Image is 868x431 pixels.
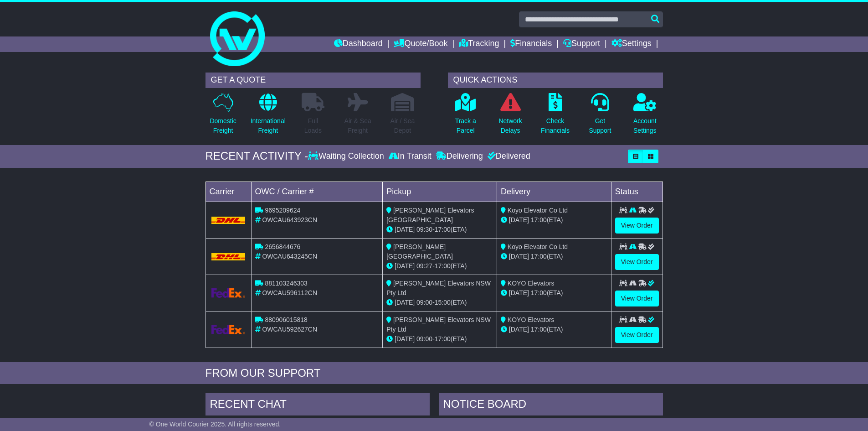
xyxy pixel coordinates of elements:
[498,116,522,135] p: Network Delays
[508,316,555,323] span: KOYO Elevators
[531,216,547,223] span: 17:00
[508,243,568,250] span: Koyo Elevator Co Ltd
[509,289,529,296] span: [DATE]
[205,73,421,88] div: GET A QUOTE
[615,254,659,270] a: View Order
[395,299,415,306] span: [DATE]
[211,288,246,298] img: GetCarrierServiceLogo
[455,116,476,135] p: Track a Parcel
[509,216,529,223] span: [DATE]
[439,393,663,418] div: NOTICE BOARD
[434,151,485,161] div: Delivering
[265,316,307,323] span: 880906015818
[540,93,570,140] a: CheckFinancials
[455,93,477,140] a: Track aParcel
[344,116,371,135] p: Air & Sea Freight
[615,327,659,343] a: View Order
[383,182,497,202] td: Pickup
[386,316,491,333] span: [PERSON_NAME] Elevators NSW Pty Ltd
[149,421,281,428] span: © One World Courier 2025. All rights reserved.
[416,299,432,306] span: 09:00
[509,326,529,333] span: [DATE]
[386,334,493,344] div: - (ETA)
[611,36,652,52] a: Settings
[485,151,530,161] div: Delivered
[611,182,663,202] td: Status
[416,226,432,233] span: 09:30
[508,280,555,287] span: KOYO Elevators
[633,116,657,135] p: Account Settings
[394,36,447,52] a: Quote/Book
[211,253,246,260] img: DHL.png
[386,243,453,260] span: [PERSON_NAME] [GEOGRAPHIC_DATA]
[262,326,317,333] span: OWCAU592627CN
[531,289,547,296] span: 17:00
[210,116,236,135] p: Domestic Freight
[541,116,570,135] p: Check Financials
[211,217,246,224] img: DHL.png
[265,243,300,250] span: 2656844676
[211,325,246,334] img: GetCarrierServiceLogo
[416,335,432,343] span: 09:00
[615,291,659,306] a: View Order
[501,252,607,261] div: (ETA)
[390,116,415,135] p: Air / Sea Depot
[205,150,308,163] div: RECENT ACTIVITY -
[497,182,611,202] td: Delivery
[262,289,317,296] span: OWCAU596112CN
[386,225,493,234] div: - (ETA)
[501,325,607,334] div: (ETA)
[205,367,663,380] div: FROM OUR SUPPORT
[395,335,415,343] span: [DATE]
[205,182,251,202] td: Carrier
[508,207,568,214] span: Koyo Elevator Co Ltd
[435,262,451,270] span: 17:00
[498,93,522,140] a: NetworkDelays
[265,207,300,214] span: 9695209624
[209,93,236,140] a: DomesticFreight
[250,93,286,140] a: InternationalFreight
[386,207,474,223] span: [PERSON_NAME] Elevators [GEOGRAPHIC_DATA]
[531,326,547,333] span: 17:00
[251,182,383,202] td: OWC / Carrier #
[386,298,493,307] div: - (ETA)
[509,253,529,260] span: [DATE]
[633,93,657,140] a: AccountSettings
[416,262,432,270] span: 09:27
[265,280,307,287] span: 881103246303
[459,36,499,52] a: Tracking
[262,253,317,260] span: OWCAU643245CN
[448,73,663,88] div: QUICK ACTIONS
[262,216,317,223] span: OWCAU643923CN
[302,116,324,135] p: Full Loads
[615,218,659,234] a: View Order
[386,280,491,296] span: [PERSON_NAME] Elevators NSW Pty Ltd
[588,93,611,140] a: GetSupport
[386,151,434,161] div: In Transit
[395,262,415,270] span: [DATE]
[205,393,430,418] div: RECENT CHAT
[435,335,451,343] span: 17:00
[563,36,600,52] a: Support
[395,226,415,233] span: [DATE]
[501,288,607,298] div: (ETA)
[510,36,552,52] a: Financials
[435,226,451,233] span: 17:00
[251,116,286,135] p: International Freight
[531,253,547,260] span: 17:00
[435,299,451,306] span: 15:00
[334,36,383,52] a: Dashboard
[589,116,611,135] p: Get Support
[501,215,607,225] div: (ETA)
[386,261,493,271] div: - (ETA)
[308,151,386,161] div: Waiting Collection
